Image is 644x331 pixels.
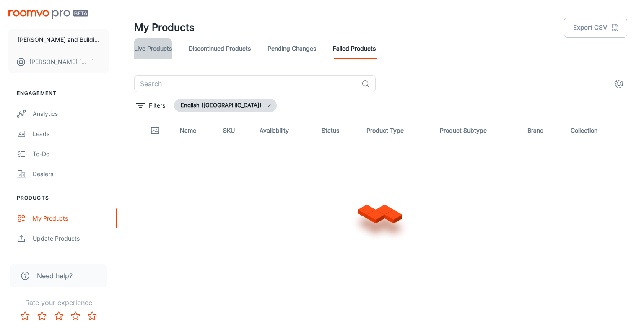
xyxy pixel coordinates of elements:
p: Rate your experience [7,298,110,308]
th: Brand [521,119,564,142]
button: Export CSV [564,18,627,38]
th: Product Subtype [433,119,521,142]
th: Product Type [360,119,433,142]
span: Need help? [37,271,73,281]
th: Availability [253,119,315,142]
div: Dealers [33,169,109,179]
button: [PERSON_NAME] [PERSON_NAME][GEOGRAPHIC_DATA] [8,51,109,73]
div: My Products [33,214,109,223]
a: Discontinued Products [189,38,251,59]
button: English ([GEOGRAPHIC_DATA]) [174,99,277,112]
div: Update Products [33,234,109,243]
p: Filters [149,101,165,110]
button: Rate 2 star [34,308,50,324]
svg: Thumbnail [150,126,160,136]
button: settings [610,75,627,92]
button: Rate 1 star [17,308,34,324]
div: Leads [33,129,109,139]
div: QR Codes [33,254,109,263]
p: [PERSON_NAME] [PERSON_NAME][GEOGRAPHIC_DATA] [29,57,88,67]
th: Collection [564,119,627,142]
button: Rate 3 star [50,308,67,324]
th: Name [173,119,216,142]
input: Search [134,75,358,92]
button: Rate 5 star [84,308,101,324]
a: Live Products [134,38,172,59]
a: Pending Changes [267,38,316,59]
div: Analytics [33,109,109,118]
a: Failed Products [333,38,376,59]
div: To-do [33,149,109,159]
button: [PERSON_NAME] and Building Products [8,29,109,51]
button: Rate 4 star [67,308,84,324]
button: filter [134,99,167,112]
th: SKU [216,119,253,142]
p: [PERSON_NAME] and Building Products [18,35,99,44]
th: Status [315,119,360,142]
h1: My Products [134,20,195,35]
img: Roomvo PRO Beta [8,10,88,19]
